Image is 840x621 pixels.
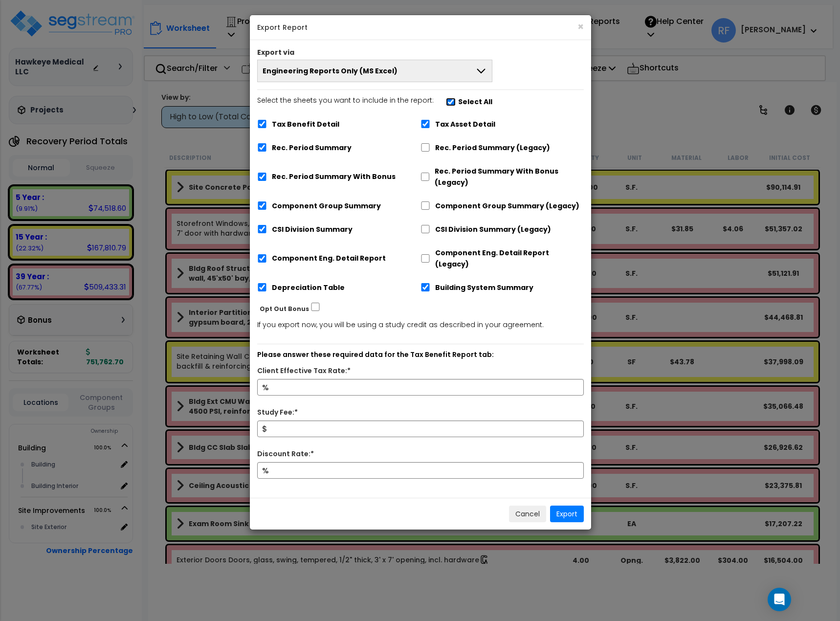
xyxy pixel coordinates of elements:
[435,142,550,154] label: Rec. Period Summary (Legacy)
[435,200,579,212] label: Component Group Summary (Legacy)
[257,365,351,377] label: Client Effective Tax Rate:*
[509,506,546,522] button: Cancel
[257,47,294,57] label: Export via
[435,166,584,188] label: Rec. Period Summary With Bonus (Legacy)
[272,142,352,154] label: Rec. Period Summary
[272,224,353,235] label: CSI Division Summary
[257,319,584,331] p: If you export now, you will be using a study credit as described in your agreement.
[257,349,584,361] p: Please answer these required data for the Tax Benefit Report tab:
[262,381,269,393] span: %
[272,253,386,264] label: Component Eng. Detail Report
[262,465,269,476] span: %
[577,22,584,32] button: ×
[272,200,381,212] label: Component Group Summary
[435,224,551,235] label: CSI Division Summary (Legacy)
[272,171,396,182] label: Rec. Period Summary With Bonus
[257,22,584,32] h5: Export Report
[435,119,495,130] label: Tax Asset Detail
[260,303,309,314] label: Opt Out Bonus
[435,247,584,270] label: Component Eng. Detail Report (Legacy)
[257,448,314,460] label: Discount Rate:*
[768,588,791,611] div: Open Intercom Messenger
[263,66,398,76] span: Engineering Reports Only (MS Excel)
[458,96,492,108] label: Select All
[446,98,456,106] input: Select the sheets you want to include in the report:Select All
[272,282,345,293] label: Depreciation Table
[257,60,492,82] button: Engineering Reports Only (MS Excel)
[272,119,339,130] label: Tax Benefit Detail
[550,506,584,522] button: Export
[257,407,298,418] label: Study Fee:*
[435,282,533,293] label: Building System Summary
[262,423,267,434] span: $
[257,95,434,107] p: Select the sheets you want to include in the report:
